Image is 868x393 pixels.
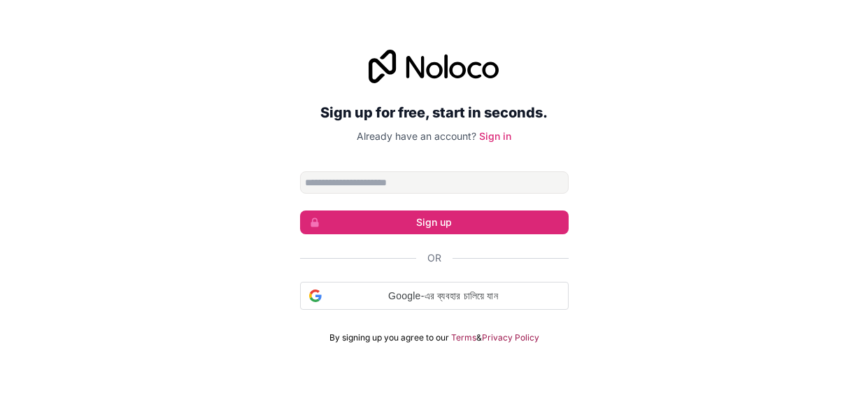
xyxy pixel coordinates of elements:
a: Terms [451,332,476,343]
button: Sign up [300,210,569,234]
h2: Sign up for free, start in seconds. [300,100,569,125]
div: Google-এর ব্যবহার চালিয়ে যান [300,282,569,310]
a: Privacy Policy [482,332,539,343]
span: Or [427,251,441,265]
span: & [476,332,482,343]
span: By signing up you agree to our [329,332,449,343]
input: Email address [300,171,569,194]
span: Google-এর ব্যবহার চালিয়ে যান [327,289,560,303]
a: Sign in [479,130,511,142]
span: Already have an account? [357,130,476,142]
